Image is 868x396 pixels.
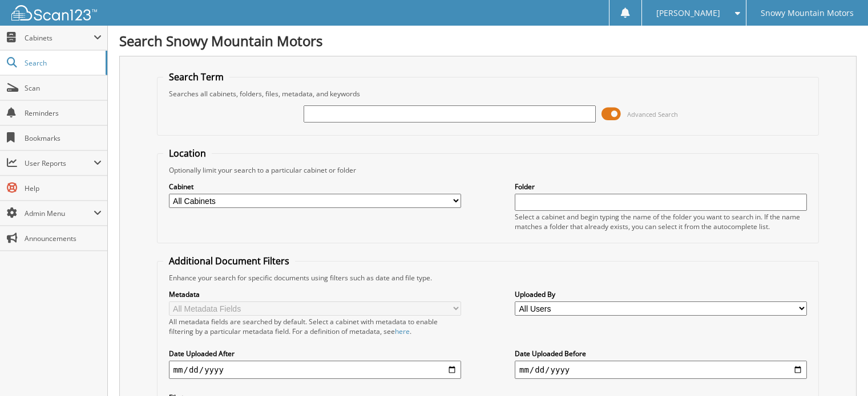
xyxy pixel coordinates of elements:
[515,289,807,299] label: Uploaded By
[515,349,807,358] label: Date Uploaded Before
[515,212,807,231] div: Select a cabinet and begin typing the name of the folder you want to search in. If the name match...
[163,165,813,175] div: Optionally limit your search to a particular cabinet or folder
[163,147,212,160] legend: Location
[169,317,461,336] div: All metadata fields are searched by default. Select a cabinet with metadata to enable filtering b...
[163,255,295,267] legend: Additional Document Filters
[515,361,807,379] input: end
[25,234,102,243] span: Announcements
[11,5,97,21] img: scan123-logo-white.svg
[163,89,813,99] div: Searches all cabinets, folders, files, metadata, and keywords
[25,58,100,68] span: Search
[25,33,94,43] span: Cabinets
[656,10,720,17] span: [PERSON_NAME]
[169,182,461,191] label: Cabinet
[163,71,229,83] legend: Search Term
[169,361,461,379] input: start
[25,133,102,143] span: Bookmarks
[627,110,678,119] span: Advanced Search
[163,273,813,283] div: Enhance your search for specific documents using filters such as date and file type.
[515,182,807,191] label: Folder
[25,158,94,168] span: User Reports
[169,349,461,358] label: Date Uploaded After
[25,209,94,218] span: Admin Menu
[761,10,854,17] span: Snowy Mountain Motors
[25,108,102,118] span: Reminders
[169,289,461,299] label: Metadata
[119,31,857,50] h1: Search Snowy Mountain Motors
[25,83,102,93] span: Scan
[25,183,102,193] span: Help
[395,326,410,336] a: here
